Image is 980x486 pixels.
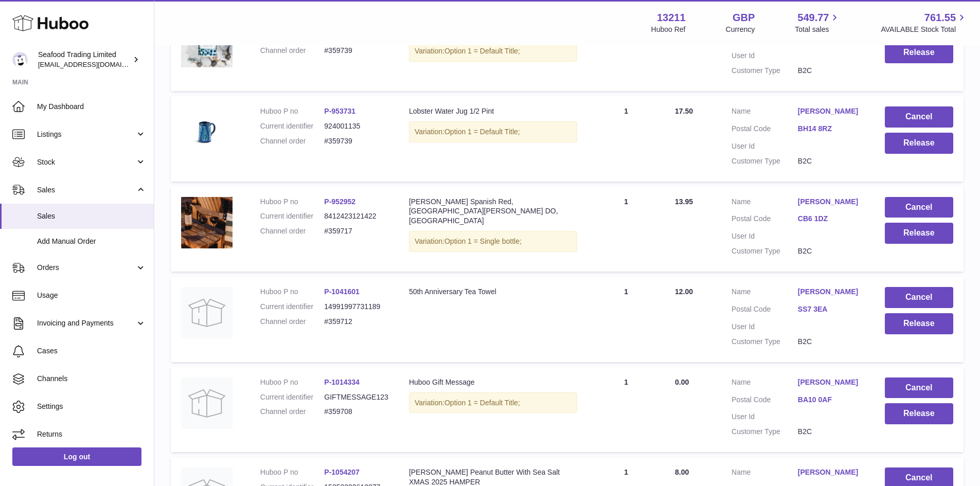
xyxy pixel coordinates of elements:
a: [PERSON_NAME] [798,287,864,297]
button: Release [885,133,953,154]
a: [PERSON_NAME] [798,197,864,207]
dt: Huboo P no [260,377,325,387]
span: 13.95 [675,197,693,206]
a: 549.77 Total sales [795,11,841,34]
dd: #359708 [324,407,388,417]
dt: User Id [732,51,798,61]
span: Cases [37,346,146,356]
span: Listings [37,130,135,139]
div: Variation: [409,231,577,252]
dt: Huboo P no [260,287,325,297]
dt: Channel order [260,46,325,56]
dt: Postal Code [732,214,798,226]
dd: B2C [798,156,864,166]
dt: Postal Code [732,304,798,317]
span: Returns [37,429,146,439]
dt: Current identifier [260,121,325,131]
span: 0.00 [675,378,689,386]
dt: Name [732,467,798,480]
button: Cancel [885,287,953,308]
img: no-photo.jpg [181,287,233,338]
span: Channels [37,374,146,384]
dt: User Id [732,412,798,422]
div: Lobster Water Jug 1/2 Pint [409,106,577,116]
dt: Current identifier [260,392,325,402]
span: Settings [37,402,146,411]
a: SS7 3EA [798,304,864,314]
div: Variation: [409,392,577,413]
div: Currency [726,25,755,34]
dt: Huboo P no [260,197,325,207]
td: 1 [587,6,665,91]
dd: B2C [798,337,864,347]
img: online@rickstein.com [12,52,28,67]
a: P-1014334 [324,378,360,386]
dt: Postal Code [732,395,798,407]
span: Add Manual Order [37,237,146,246]
dt: Name [732,377,798,390]
button: Release [885,313,953,334]
dt: Customer Type [732,156,798,166]
div: Huboo Gift Message [409,377,577,387]
span: Option 1 = Single bottle; [444,237,522,245]
dd: 924001135 [324,121,388,131]
span: Orders [37,263,135,273]
span: 17.50 [675,107,693,115]
div: [PERSON_NAME] Spanish Red, [GEOGRAPHIC_DATA][PERSON_NAME] DO, [GEOGRAPHIC_DATA] [409,197,577,226]
a: 761.55 AVAILABLE Stock Total [881,11,968,34]
span: Sales [37,185,135,195]
dt: Customer Type [732,66,798,76]
a: P-1041601 [324,287,360,296]
span: Stock [37,157,135,167]
span: AVAILABLE Stock Total [881,25,968,34]
span: [EMAIL_ADDRESS][DOMAIN_NAME] [38,60,151,68]
span: My Dashboard [37,102,146,112]
dd: 8412423121422 [324,211,388,221]
strong: 13211 [657,11,686,25]
div: 50th Anniversary Tea Towel [409,287,577,297]
span: 12.00 [675,287,693,296]
a: Log out [12,447,141,466]
span: Total sales [795,25,841,34]
dt: User Id [732,231,798,241]
dt: Customer Type [732,246,798,256]
td: 1 [587,187,665,272]
a: [PERSON_NAME] [798,467,864,477]
dd: B2C [798,427,864,437]
button: Release [885,403,953,424]
dd: B2C [798,66,864,76]
a: BA10 0AF [798,395,864,405]
dt: Customer Type [732,337,798,347]
img: Rick-Stein-Spanish-Red.jpg [181,197,233,248]
dt: Channel order [260,136,325,146]
dt: User Id [732,322,798,332]
dd: #359712 [324,317,388,327]
button: Cancel [885,377,953,399]
div: Variation: [409,41,577,62]
dt: Channel order [260,226,325,236]
dd: #359739 [324,46,388,56]
a: P-953731 [324,107,355,115]
div: Seafood Trading Limited [38,50,131,69]
strong: GBP [733,11,755,25]
span: Invoicing and Payments [37,318,135,328]
dt: Current identifier [260,211,325,221]
dt: Postal Code [732,124,798,136]
span: Sales [37,211,146,221]
dt: Channel order [260,407,325,417]
dd: GIFTMESSAGE123 [324,392,388,402]
button: Release [885,223,953,244]
td: 1 [587,367,665,453]
dd: #359717 [324,226,388,236]
dt: Channel order [260,317,325,327]
img: no-photo.jpg [181,377,233,429]
span: Option 1 = Default Title; [444,47,520,55]
dt: Current identifier [260,302,325,312]
span: Option 1 = Default Title; [444,128,520,136]
a: [PERSON_NAME] [798,106,864,116]
dd: #359739 [324,136,388,146]
dt: Huboo P no [260,467,325,477]
dt: Name [732,287,798,299]
span: Option 1 = Default Title; [444,399,520,407]
img: Rick-Stein-Lobster-Jug-Small.jpg [181,106,233,158]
